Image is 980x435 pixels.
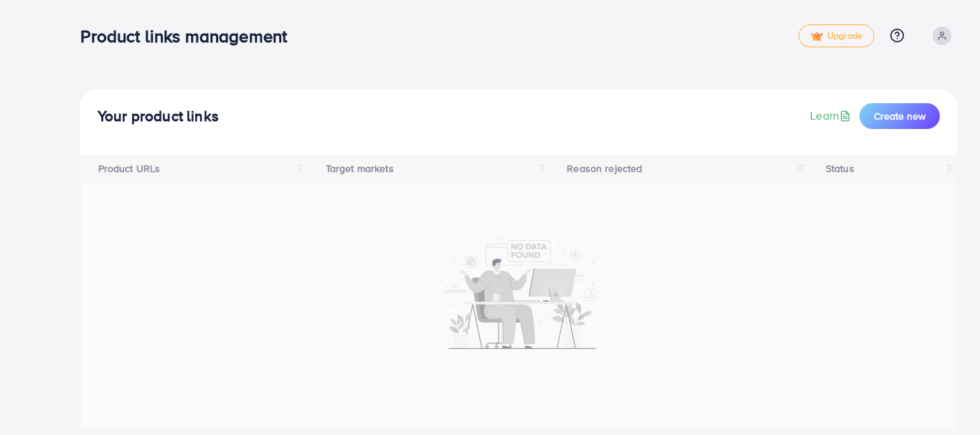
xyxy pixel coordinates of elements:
[798,24,875,47] a: tickUpgrade
[811,32,823,42] img: tick
[80,26,298,47] h3: Product links management
[811,31,862,42] span: Upgrade
[810,107,854,124] a: Learn
[859,103,940,129] button: Create new
[874,109,925,123] span: Create new
[98,107,219,125] h4: Your product links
